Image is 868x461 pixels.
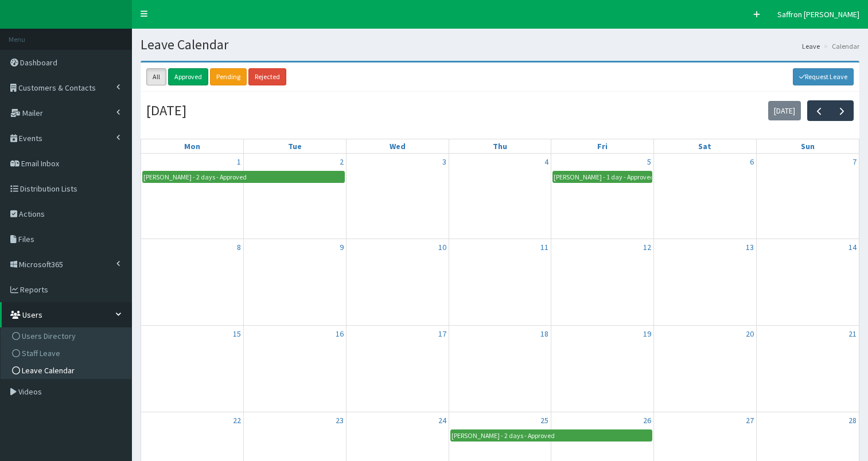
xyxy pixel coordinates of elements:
[450,429,652,442] a: [PERSON_NAME] - 2 days - Approved
[538,326,551,342] a: September 18, 2025
[286,139,304,153] a: Tuesday
[22,348,60,358] span: Staff Leave
[850,154,859,170] a: September 7, 2025
[22,331,76,341] span: Users Directory
[641,412,653,428] a: September 26, 2025
[346,239,449,326] td: September 10, 2025
[654,239,757,326] td: September 13, 2025
[337,154,346,170] a: September 2, 2025
[146,103,186,119] h2: [DATE]
[768,101,801,120] button: [DATE]
[756,326,859,412] td: September 21, 2025
[748,154,756,170] a: September 6, 2025
[551,326,654,412] td: September 19, 2025
[3,345,131,362] a: Staff Leave
[846,412,859,428] a: September 28, 2025
[346,154,449,239] td: September 3, 2025
[18,386,42,397] span: Videos
[346,326,449,412] td: September 17, 2025
[141,37,859,52] h1: Leave Calendar
[337,239,346,255] a: September 9, 2025
[231,326,243,342] a: September 15, 2025
[449,239,551,326] td: September 11, 2025
[182,139,203,153] a: Monday
[595,139,610,153] a: Friday
[538,239,551,255] a: September 11, 2025
[744,326,756,342] a: September 20, 2025
[756,239,859,326] td: September 14, 2025
[538,412,551,428] a: September 25, 2025
[244,154,347,239] td: September 2, 2025
[141,326,244,412] td: September 15, 2025
[231,412,243,428] a: September 22, 2025
[449,154,551,239] td: September 4, 2025
[146,68,166,85] a: All
[553,171,652,182] div: [PERSON_NAME] - 1 day - Approved
[542,154,551,170] a: September 4, 2025
[807,100,831,120] button: Previous month
[491,139,509,153] a: Thursday
[552,171,652,183] a: [PERSON_NAME] - 1 day - Approved
[22,365,75,376] span: Leave Calendar
[142,171,345,183] a: [PERSON_NAME] - 2 days - Approved
[744,412,756,428] a: September 27, 2025
[756,154,859,239] td: September 7, 2025
[22,310,42,320] span: Users
[436,326,449,342] a: September 17, 2025
[654,154,757,239] td: September 6, 2025
[19,259,63,269] span: Microsoft365
[449,326,551,412] td: September 18, 2025
[551,239,654,326] td: September 12, 2025
[436,239,449,255] a: September 10, 2025
[244,326,347,412] td: September 16, 2025
[551,154,654,239] td: September 5, 2025
[744,239,756,255] a: September 13, 2025
[451,430,555,441] div: [PERSON_NAME] - 2 days - Approved
[235,154,243,170] a: September 1, 2025
[645,154,653,170] a: September 5, 2025
[143,171,247,182] div: [PERSON_NAME] - 2 days - Approved
[387,139,408,153] a: Wednesday
[3,327,131,345] a: Users Directory
[641,239,653,255] a: September 12, 2025
[777,9,859,19] span: Saffron [PERSON_NAME]
[802,41,820,51] a: Leave
[18,234,34,244] span: Files
[19,133,42,143] span: Events
[210,68,247,85] a: Pending
[333,326,346,342] a: September 16, 2025
[440,154,449,170] a: September 3, 2025
[244,239,347,326] td: September 9, 2025
[846,326,859,342] a: September 21, 2025
[21,158,59,169] span: Email Inbox
[19,209,45,219] span: Actions
[654,326,757,412] td: September 20, 2025
[696,139,714,153] a: Saturday
[436,412,449,428] a: September 24, 2025
[22,108,43,118] span: Mailer
[793,68,854,85] a: Request Leave
[830,100,854,120] button: Next month
[821,41,859,51] li: Calendar
[141,154,244,239] td: September 1, 2025
[141,239,244,326] td: September 8, 2025
[3,362,131,379] a: Leave Calendar
[333,412,346,428] a: September 23, 2025
[235,239,243,255] a: September 8, 2025
[799,139,817,153] a: Sunday
[168,68,208,85] a: Approved
[20,183,77,194] span: Distribution Lists
[248,68,286,85] a: Rejected
[641,326,653,342] a: September 19, 2025
[20,57,57,68] span: Dashboard
[18,83,96,93] span: Customers & Contacts
[20,284,48,295] span: Reports
[846,239,859,255] a: September 14, 2025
